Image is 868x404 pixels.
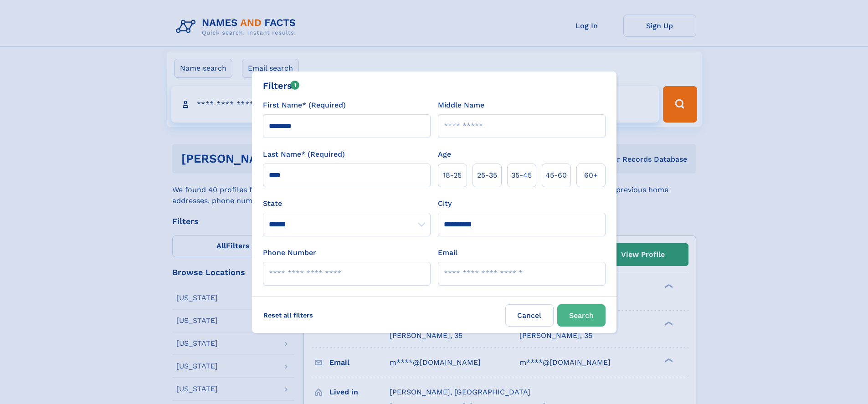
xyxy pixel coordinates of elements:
[584,170,598,181] span: 60+
[263,100,346,111] label: First Name* (Required)
[511,170,532,181] span: 35‑45
[438,247,457,258] label: Email
[505,304,554,327] label: Cancel
[545,170,567,181] span: 45‑60
[477,170,497,181] span: 25‑35
[557,304,606,327] button: Search
[263,149,345,160] label: Last Name* (Required)
[263,198,431,209] label: State
[443,170,462,181] span: 18‑25
[438,149,451,160] label: Age
[438,100,484,111] label: Middle Name
[263,247,316,258] label: Phone Number
[263,79,300,92] div: Filters
[438,198,452,209] label: City
[257,304,319,326] label: Reset all filters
